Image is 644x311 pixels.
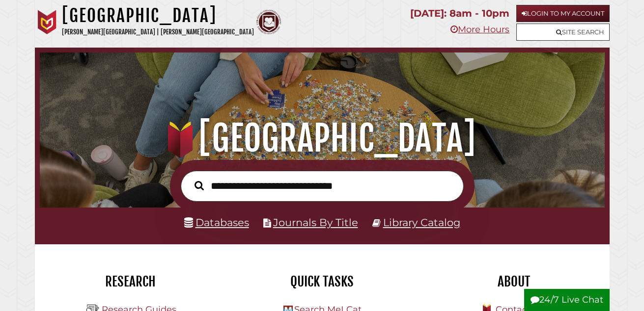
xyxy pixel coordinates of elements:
[234,273,411,290] h2: Quick Tasks
[62,5,254,26] h1: [GEOGRAPHIC_DATA]
[62,26,254,38] p: [PERSON_NAME][GEOGRAPHIC_DATA] | [PERSON_NAME][GEOGRAPHIC_DATA]
[184,216,249,229] a: Databases
[450,24,509,35] a: More Hours
[49,117,595,160] h1: [GEOGRAPHIC_DATA]
[273,216,358,229] a: Journals By Title
[42,273,219,290] h2: Research
[35,10,59,34] img: Calvin University
[256,10,281,34] img: Calvin Theological Seminary
[190,178,209,193] button: Search
[410,5,509,22] p: [DATE]: 8am - 10pm
[516,24,610,41] a: Site Search
[425,273,602,290] h2: About
[383,216,460,229] a: Library Catalog
[516,5,610,22] a: Login to My Account
[195,181,204,191] i: Search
